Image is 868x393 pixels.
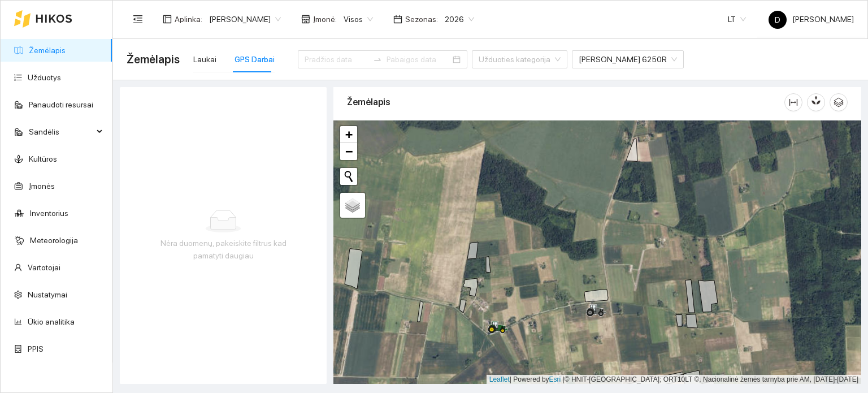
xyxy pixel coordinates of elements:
span: 2026 [445,11,474,28]
a: Layers [340,193,365,218]
span: shop [301,15,310,24]
span: to [373,55,382,64]
span: − [345,144,353,158]
div: Žemėlapis [347,86,784,118]
a: Inventorius [30,209,68,218]
a: Meteorologija [30,236,78,245]
span: | [563,375,565,383]
div: GPS Darbai [235,53,275,66]
span: calendar [393,15,402,24]
span: column-width [785,98,802,107]
span: Visos [344,11,373,28]
span: John deere 6250R [579,51,677,68]
span: Dovydas Baršauskas [209,11,281,28]
span: Sandėlis [29,120,93,143]
span: D [775,11,780,29]
a: Įmonės [29,182,55,191]
a: Ūkio analitika [28,317,75,326]
span: LT [728,11,746,28]
a: Kultūros [29,154,57,163]
a: Vartotojai [28,263,60,272]
button: Initiate a new search [340,168,357,185]
a: Panaudoti resursai [29,100,93,109]
input: Pabaigos data [387,53,450,66]
span: Sezonas : [405,13,438,25]
span: [PERSON_NAME] [769,15,854,24]
button: menu-fold [127,8,149,31]
button: column-width [784,93,802,111]
span: layout [163,15,172,24]
input: Pradžios data [305,53,368,66]
span: Aplinka : [175,13,202,25]
a: Nustatymai [28,290,67,299]
div: Nėra duomenų, pakeiskite filtrus kad pamatyti daugiau [148,237,298,262]
span: Įmonė : [313,13,337,25]
a: Zoom in [340,126,357,143]
div: Laukai [193,53,216,66]
span: + [345,127,353,141]
a: Esri [549,375,561,383]
span: menu-fold [133,14,143,24]
div: | Powered by © HNIT-[GEOGRAPHIC_DATA]; ORT10LT ©, Nacionalinė žemės tarnyba prie AM, [DATE]-[DATE] [487,375,861,385]
a: Žemėlapis [29,46,66,55]
a: PPIS [28,344,44,353]
a: Užduotys [28,73,61,82]
span: Žemėlapis [127,50,180,68]
span: swap-right [373,55,382,64]
a: Leaflet [489,375,510,383]
a: Zoom out [340,143,357,160]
